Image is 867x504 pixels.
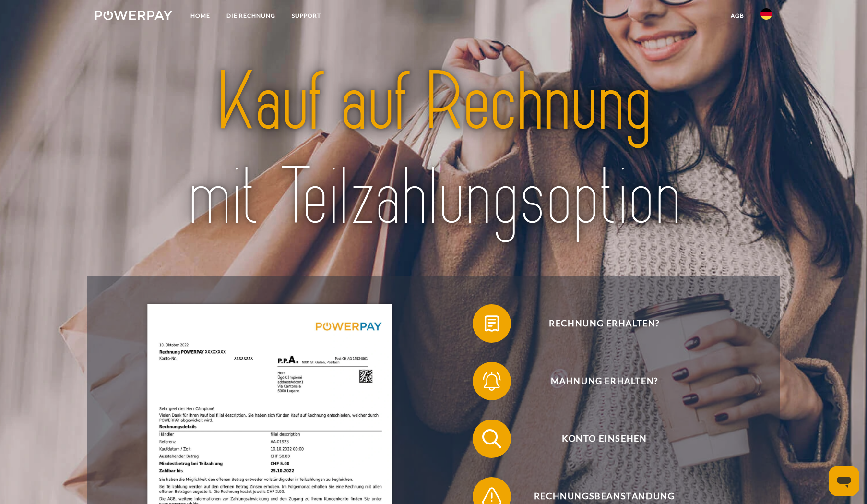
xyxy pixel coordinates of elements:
[487,304,722,343] span: Rechnung erhalten?
[473,362,722,400] button: Mahnung erhalten?
[723,7,752,24] a: agb
[473,420,722,458] button: Konto einsehen
[480,369,504,393] img: qb_bell.svg
[218,7,284,24] a: DIE RECHNUNG
[480,427,504,451] img: qb_search.svg
[760,8,772,20] img: de
[487,362,722,400] span: Mahnung erhalten?
[473,304,722,343] button: Rechnung erhalten?
[182,7,218,24] a: Home
[95,11,172,20] img: logo-powerpay-white.svg
[284,7,329,24] a: SUPPORT
[829,466,859,496] iframe: Schaltfläche zum Öffnen des Messaging-Fensters
[480,312,504,336] img: qb_bill.svg
[128,50,738,250] img: title-powerpay_de.svg
[487,420,722,458] span: Konto einsehen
